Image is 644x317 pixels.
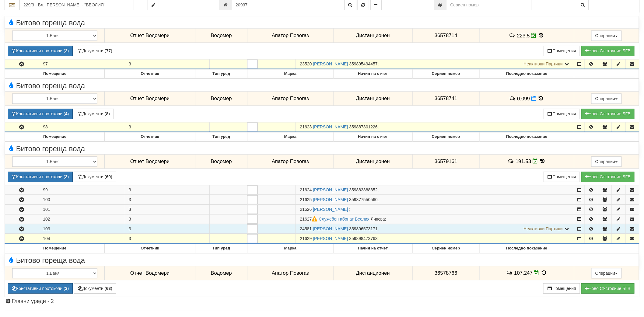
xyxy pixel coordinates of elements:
[349,197,378,202] span: 359877550560
[543,283,580,294] button: Помещения
[533,158,538,164] i: Редакция Отчет към 02/09/2025
[300,236,312,241] span: Партида №
[124,234,209,244] td: 3
[247,155,334,169] td: Апатор Повогаз
[106,286,111,291] b: 63
[313,207,348,212] a: [PERSON_NAME]
[435,158,457,164] span: 36579161
[333,155,412,169] td: Дистанционен
[124,59,209,69] td: 3
[7,82,85,90] span: Битово гореща вода
[7,145,85,153] span: Битово гореща вода
[295,195,574,204] td: ;
[195,266,247,280] td: Водомер
[130,158,170,164] span: Отчет Водомери
[333,132,412,141] th: Начин на отчет
[5,298,639,305] h4: Главни уреди - 2
[7,19,85,27] span: Битово гореща вода
[319,217,370,221] a: Служебен абонат Веолия
[106,48,111,53] b: 77
[247,29,334,43] td: Апатор Повогаз
[295,205,574,214] td: ;
[65,111,68,116] b: 4
[5,244,105,253] th: Помещение
[435,96,457,101] span: 36578741
[349,226,378,231] span: 359896573171
[74,109,114,119] button: Документи (8)
[38,59,124,69] td: 97
[371,217,385,221] span: Липсва
[247,266,334,280] td: Апатор Повогаз
[541,270,548,276] span: История на показанията
[531,33,537,38] i: Редакция Отчет към 02/09/2025
[65,174,68,179] b: 3
[514,270,533,276] span: 107.247
[300,226,312,231] span: Партида №
[295,185,574,195] td: ;
[508,158,516,164] span: История на забележките
[435,270,457,276] span: 36578766
[124,185,209,195] td: 3
[313,197,348,202] a: [PERSON_NAME]
[581,172,635,182] button: Новo Състояние БГВ
[247,92,334,106] td: Апатор Повогаз
[591,30,622,41] button: Операции
[412,69,479,78] th: Сериен номер
[349,124,378,129] span: 359887301226
[247,132,334,141] th: Марка
[581,46,635,56] button: Новo Състояние БГВ
[534,270,539,275] i: Редакция Отчет към 02/09/2025
[38,185,124,195] td: 99
[295,122,574,132] td: ;
[300,207,312,212] span: Партида №
[538,96,544,101] span: История на показанията
[195,244,247,253] th: Тип уред
[333,244,412,253] th: Начин на отчет
[38,122,124,132] td: 98
[581,283,635,294] button: Новo Състояние БГВ
[480,244,574,253] th: Последно показание
[74,46,116,56] button: Документи (77)
[195,132,247,141] th: Тип уред
[313,61,348,66] a: [PERSON_NAME]
[524,61,563,66] span: Неактивни Партиди
[591,93,622,104] button: Операции
[130,270,170,276] span: Отчет Водомери
[38,195,124,204] td: 100
[333,29,412,43] td: Дистанционен
[295,224,574,234] td: ;
[124,195,209,204] td: 3
[543,172,580,182] button: Помещения
[195,92,247,106] td: Водомер
[300,187,312,192] span: Партида №
[349,236,378,241] span: 359898473763
[65,286,68,291] b: 3
[333,92,412,106] td: Дистанционен
[195,155,247,169] td: Водомер
[543,46,580,56] button: Помещения
[349,61,378,66] span: 359895494457
[295,234,574,244] td: ;
[5,132,105,141] th: Помещение
[524,226,563,231] span: Неактивни Партиди
[38,234,124,244] td: 104
[539,158,546,164] span: История на показанията
[313,236,348,241] a: [PERSON_NAME]
[313,226,348,231] a: [PERSON_NAME]
[591,156,622,167] button: Операции
[8,109,73,119] button: Констативни протоколи (4)
[7,256,85,264] span: Битово гореща вода
[8,172,73,182] button: Констативни протоколи (3)
[412,132,479,141] th: Сериен номер
[195,69,247,78] th: Тип уред
[130,33,170,38] span: Отчет Водомери
[104,244,195,253] th: Отчетник
[38,205,124,214] td: 101
[74,283,116,294] button: Документи (63)
[295,59,574,69] td: ;
[509,33,517,38] span: История на забележките
[295,214,574,224] td: ;
[124,224,209,234] td: 3
[38,214,124,224] td: 102
[38,224,124,234] td: 103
